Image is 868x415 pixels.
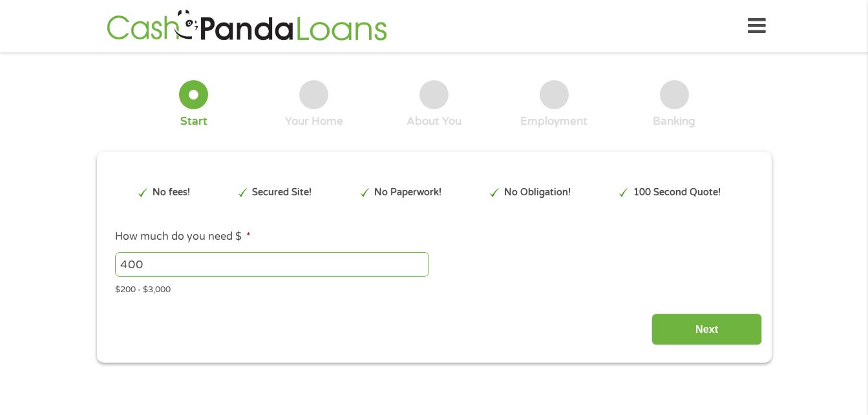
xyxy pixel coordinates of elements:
[407,114,461,129] div: About You
[252,186,312,200] p: Secured Site!
[374,186,441,200] p: No Paperwork!
[651,314,762,345] input: Next
[115,279,752,297] div: $200 - $3,000
[180,114,207,129] div: Start
[115,230,251,244] label: How much do you need $
[153,186,190,200] p: No fees!
[285,114,343,129] div: Your Home
[520,114,587,129] div: Employment
[103,8,391,45] img: GetLoanNow Logo
[504,186,571,200] p: No Obligation!
[633,186,721,200] p: 100 Second Quote!
[653,114,695,129] div: Banking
